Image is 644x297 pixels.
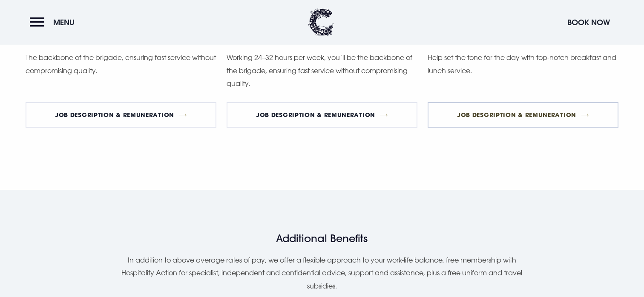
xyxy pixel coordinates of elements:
[428,51,618,77] p: Help set the tone for the day with top-notch breakfast and lunch service.
[119,254,525,292] p: In addition to above average rates of pay, we offer a flexible approach to your work-life balance...
[30,13,79,31] button: Menu
[227,51,417,90] p: Working 24–32 hours per week, you’ll be the backbone of the brigade, ensuring fast service withou...
[227,102,417,128] a: Job Description & Remuneration
[53,17,75,27] span: Menu
[428,102,618,128] a: Job Description & Remuneration
[76,232,568,245] h4: Additional Benefits
[26,51,216,77] p: The backbone of the brigade, ensuring fast service without compromising quality.
[308,9,334,36] img: Clandeboye Lodge
[563,13,614,31] button: Book Now
[26,102,216,128] a: Job Description & Remuneration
